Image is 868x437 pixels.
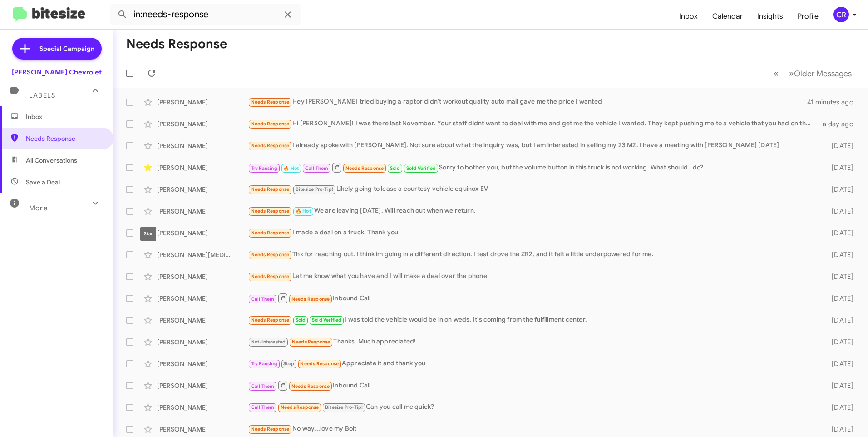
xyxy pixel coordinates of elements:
a: Profile [790,3,826,30]
div: 41 minutes ago [807,98,861,107]
div: [DATE] [817,403,861,412]
div: [DATE] [817,228,861,238]
span: Needs Response [251,143,290,149]
span: Call Them [251,383,275,389]
div: [PERSON_NAME] [157,228,248,238]
span: Call Them [305,165,329,171]
div: Can you call me quick? [248,402,817,412]
span: Call Them [251,404,275,410]
span: Needs Response [281,404,319,410]
div: [PERSON_NAME] [157,272,248,281]
span: » [789,68,794,79]
span: Needs Response [251,317,290,323]
div: Likely going to lease a courtesy vehicle equinox EV [248,184,817,194]
span: Needs Response [251,230,290,236]
div: [PERSON_NAME] [157,185,248,194]
span: Older Messages [794,69,852,79]
span: All Conversations [26,156,77,165]
div: [PERSON_NAME] [157,403,248,412]
div: [PERSON_NAME] [157,338,248,347]
span: Needs Response [291,296,330,302]
span: 🔥 Hot [296,208,311,214]
span: Sold Verified [406,165,436,171]
div: Inbound Call [248,380,817,391]
div: I made a deal on a truck. Thank you [248,228,817,238]
div: [PERSON_NAME] [157,381,248,390]
div: [DATE] [817,185,861,194]
div: Inbound Call [248,293,817,304]
span: Needs Response [251,208,290,214]
div: Star [140,227,156,241]
div: [PERSON_NAME] [157,98,248,107]
a: Insights [750,3,790,30]
div: CR [833,7,849,22]
div: [DATE] [817,338,861,347]
div: [DATE] [817,381,861,390]
div: Hey [PERSON_NAME] tried buying a raptor didn't workout quality auto mall gave me the price I wanted [248,97,807,107]
div: [PERSON_NAME] [157,425,248,434]
div: Appreciate it and thank you [248,358,817,369]
div: [DATE] [817,425,861,434]
span: « [774,68,779,79]
span: Try Pausing [251,361,277,367]
span: Sold Verified [312,317,342,323]
div: a day ago [817,119,861,129]
div: [PERSON_NAME] [157,119,248,129]
h1: Needs Response [126,37,227,51]
span: Inbox [26,112,103,121]
div: [DATE] [817,359,861,368]
span: Call Them [251,296,275,302]
div: [PERSON_NAME] [157,359,248,368]
span: Sold [390,165,400,171]
div: [PERSON_NAME] [157,207,248,216]
div: [DATE] [817,294,861,303]
div: [PERSON_NAME] [157,141,248,150]
div: Thx for reaching out. I think im going in a different direction. I test drove the ZR2, and it fel... [248,249,817,260]
div: [PERSON_NAME] [157,316,248,325]
span: Needs Response [26,134,103,143]
span: 🔥 Hot [283,165,299,171]
span: Needs Response [251,426,290,432]
div: Sorry to bother you, but the volume button in this truck is not working. What should I do? [248,162,817,173]
div: No way...love my Bolt [248,424,817,434]
div: [DATE] [817,141,861,150]
span: Needs Response [300,361,339,367]
span: Needs Response [345,165,384,171]
span: Needs Response [251,99,290,105]
div: I was told the vehicle would be in on weds. It's coming from the fulfillment center. [248,315,817,325]
div: [PERSON_NAME] Chevrolet [12,68,102,77]
span: Save a Deal [26,178,60,187]
div: [DATE] [817,207,861,216]
span: Not-Interested [251,339,286,345]
button: Next [784,64,857,83]
div: [PERSON_NAME] [157,294,248,303]
input: Search [110,4,301,25]
span: Needs Response [251,186,290,192]
span: Labels [29,91,55,99]
span: Stop [283,361,294,367]
div: Hi [PERSON_NAME]! I was there last November. Your staff didnt want to deal with me and get me the... [248,119,817,129]
button: CR [826,7,858,22]
span: Special Campaign [39,44,94,53]
div: [DATE] [817,316,861,325]
div: [DATE] [817,163,861,172]
a: Calendar [705,3,750,30]
div: [DATE] [817,250,861,259]
a: Inbox [672,3,705,30]
span: Bitesize Pro-Tip! [325,404,363,410]
span: More [29,204,48,212]
span: Needs Response [292,339,330,345]
div: Let me know what you have and I will make a deal over the phone [248,271,817,282]
span: Sold [296,317,306,323]
div: [PERSON_NAME][MEDICAL_DATA] [157,250,248,259]
span: Needs Response [291,383,330,389]
nav: Page navigation example [769,64,857,83]
div: I already spoke with [PERSON_NAME]. Not sure about what the inquiry was, but I am interested in s... [248,140,817,151]
button: Previous [768,64,784,83]
span: Bitesize Pro-Tip! [296,186,333,192]
div: Thanks. Much appreciated! [248,337,817,347]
